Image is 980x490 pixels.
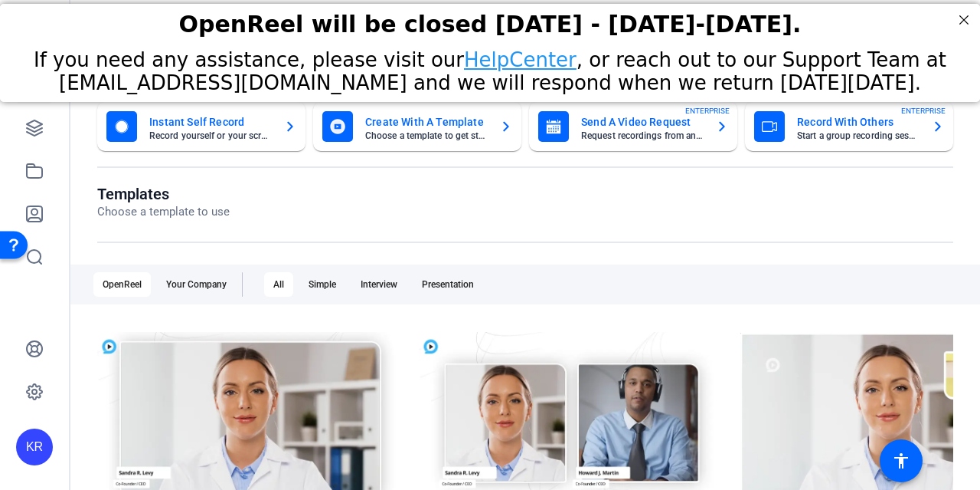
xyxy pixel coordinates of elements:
mat-icon: check_circle [505,382,524,400]
a: HelpCenter [464,44,577,67]
span: Preview [PERSON_NAME] [531,430,635,439]
p: Choose a template to use [97,203,230,221]
span: ENTERPRISE [685,105,730,117]
div: Simple [299,272,345,297]
mat-card-subtitle: Start a group recording session [797,131,920,140]
div: All [264,272,293,297]
button: Instant Self RecordRecord yourself or your screen [97,102,305,151]
mat-card-title: Send A Video Request [581,113,704,131]
div: OpenReel will be closed [DATE] - [DATE]-[DATE]. [19,7,961,34]
span: Start with [PERSON_NAME] [527,386,639,396]
mat-icon: play_arrow [188,426,206,444]
div: KR [16,429,53,465]
mat-icon: play_arrow [509,426,528,444]
button: Send A Video RequestRequest recordings from anyone, anywhereENTERPRISE [529,102,737,151]
div: OpenReel [93,272,151,297]
mat-card-subtitle: Request recordings from anyone, anywhere [581,131,704,140]
button: Record With OthersStart a group recording sessionENTERPRISE [745,102,953,151]
mat-card-subtitle: Choose a template to get started [365,131,488,140]
h1: Templates [97,185,230,203]
div: Presentation [413,272,483,297]
mat-card-subtitle: Record yourself or your screen [149,131,272,140]
div: Your Company [157,272,236,297]
span: If you need any assistance, please visit our , or reach out to our Support Team at [EMAIL_ADDRESS... [34,44,946,90]
span: ENTERPRISE [901,105,946,117]
mat-icon: play_arrow [831,426,849,444]
mat-icon: check_circle [184,382,202,400]
span: Preview [PERSON_NAME] [852,430,956,439]
span: Preview [PERSON_NAME] [209,430,313,439]
mat-card-title: Record With Others [797,113,920,131]
mat-card-title: Instant Self Record [149,113,272,131]
mat-card-title: Create With A Template [365,113,488,131]
mat-icon: accessibility [892,452,910,470]
div: Interview [351,272,407,297]
span: Start with [PERSON_NAME] [848,386,960,396]
span: Start with [PERSON_NAME] [205,386,317,396]
button: Create With A TemplateChoose a template to get started [313,102,521,151]
mat-icon: check_circle [827,382,845,400]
